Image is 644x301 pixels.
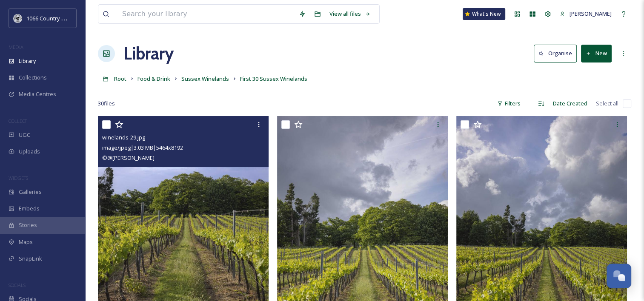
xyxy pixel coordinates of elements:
span: COLLECT [9,118,27,124]
span: Maps [19,238,33,246]
div: Date Created [549,95,592,112]
span: Library [19,57,36,65]
span: [PERSON_NAME] [570,10,612,17]
span: Embeds [19,204,40,213]
a: View all files [325,6,375,22]
button: Open Chat [607,264,631,288]
span: 30 file s [98,99,115,108]
span: SOCIALS [9,282,26,288]
span: Galleries [19,188,42,196]
a: Food & Drink [137,74,170,84]
span: Root [114,75,126,82]
span: Stories [19,221,37,229]
a: Sussex Winelands [181,74,229,84]
a: [PERSON_NAME] [555,6,616,22]
span: WIDGETS [9,175,28,181]
span: Select all [596,99,618,108]
a: Library [123,41,174,66]
img: logo_footerstamp.png [14,14,22,23]
a: Root [114,74,126,84]
div: Filters [493,95,525,112]
span: SnapLink [19,255,42,263]
span: image/jpeg | 3.03 MB | 5464 x 8192 [102,144,183,151]
span: Media Centres [19,90,56,98]
span: © @[PERSON_NAME] [102,154,155,162]
input: Search your library [118,5,295,23]
span: MEDIA [9,44,23,50]
a: First 30 Sussex Winelands [240,74,307,84]
a: Organise [534,45,581,62]
span: Collections [19,74,47,82]
span: winelands-29.jpg [102,133,145,141]
a: What's New [463,8,505,20]
span: Food & Drink [137,75,170,82]
span: Uploads [19,148,40,156]
span: UGC [19,131,30,139]
span: Sussex Winelands [181,75,229,82]
button: Organise [534,45,577,62]
span: First 30 Sussex Winelands [240,75,307,82]
span: 1066 Country Marketing [26,14,86,22]
button: New [581,45,612,62]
